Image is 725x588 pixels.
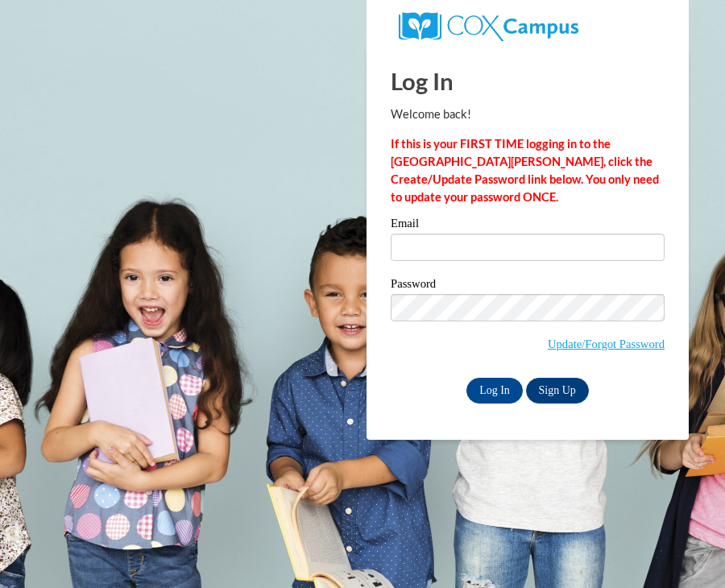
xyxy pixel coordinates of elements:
[391,278,665,294] label: Password
[548,337,665,350] a: Update/Forgot Password
[391,137,659,204] strong: If this is your FIRST TIME logging in to the [GEOGRAPHIC_DATA][PERSON_NAME], click the Create/Upd...
[399,12,578,41] img: COX Campus
[391,106,665,123] p: Welcome back!
[391,64,665,97] h1: Log In
[526,378,589,404] a: Sign Up
[391,217,665,234] label: Email
[399,19,578,32] a: COX Campus
[466,378,523,404] input: Log In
